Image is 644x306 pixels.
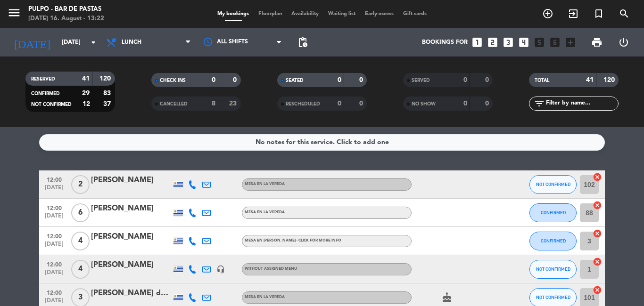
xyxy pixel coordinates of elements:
[593,172,602,182] i: cancel
[398,11,431,16] span: Gift cards
[533,36,545,48] i: looks_5
[502,36,514,48] i: looks_3
[256,137,389,148] div: No notes for this service. Click to add one
[593,229,602,238] i: cancel
[31,102,72,107] span: NOT CONFIRMED
[91,231,171,243] div: [PERSON_NAME]
[603,77,617,83] strong: 120
[216,265,225,274] i: headset_mic
[529,260,577,279] button: NOT CONFIRMED
[122,39,141,46] span: Lunch
[42,185,66,195] span: [DATE]
[82,75,90,82] strong: 41
[471,36,483,48] i: looks_one
[535,78,549,83] span: TOTAL
[360,11,398,16] span: Early-access
[91,174,171,186] div: [PERSON_NAME]
[42,241,66,252] span: [DATE]
[338,77,341,83] strong: 0
[619,8,630,19] i: search
[229,100,239,107] strong: 23
[297,37,308,48] span: pending_actions
[463,77,467,83] strong: 0
[593,285,602,295] i: cancel
[42,230,66,241] span: 12:00
[593,257,602,266] i: cancel
[593,201,602,210] i: cancel
[212,100,215,107] strong: 8
[103,101,113,107] strong: 37
[71,260,90,279] span: 4
[71,175,90,194] span: 2
[71,203,90,222] span: 6
[541,210,566,215] span: CONFIRMED
[441,292,453,303] i: cake
[529,232,577,250] button: CONFIRMED
[88,37,99,48] i: arrow_drop_down
[463,100,467,107] strong: 0
[160,102,188,106] span: CANCELLED
[245,295,285,299] span: MESA EN LA VEREDA
[233,77,239,83] strong: 0
[359,77,365,83] strong: 0
[245,182,285,186] span: MESA EN LA VEREDA
[31,91,60,96] span: CONFIRMED
[518,36,530,48] i: looks_4
[7,32,57,53] i: [DATE]
[542,8,553,19] i: add_circle_outline
[586,77,594,83] strong: 41
[42,287,66,298] span: 12:00
[82,90,90,97] strong: 29
[545,98,618,109] input: Filter by name...
[160,78,186,83] span: CHECK INS
[7,6,21,20] i: menu
[422,39,468,46] span: Bookings for
[286,102,320,106] span: RESCHEDULED
[564,36,577,48] i: add_box
[91,287,171,299] div: [PERSON_NAME] de los [PERSON_NAME]
[42,202,66,213] span: 12:00
[487,36,499,48] i: looks_two
[536,295,570,300] span: NOT CONFIRMED
[568,8,579,19] i: exit_to_app
[99,75,113,82] strong: 120
[338,100,341,107] strong: 0
[529,175,577,194] button: NOT CONFIRMED
[245,210,285,214] span: MESA EN LA VEREDA
[71,232,90,250] span: 4
[536,182,570,187] span: NOT CONFIRMED
[549,36,561,48] i: looks_6
[91,259,171,271] div: [PERSON_NAME]
[287,11,323,16] span: Availability
[618,37,629,48] i: power_settings_new
[245,267,297,271] span: Without assigned menu
[31,77,55,81] span: RESERVED
[212,77,215,83] strong: 0
[485,100,491,107] strong: 0
[7,6,21,23] button: menu
[534,98,545,109] i: filter_list
[485,77,491,83] strong: 0
[91,202,171,215] div: [PERSON_NAME]
[591,37,603,48] span: print
[529,203,577,222] button: CONFIRMED
[541,238,566,243] span: CONFIRMED
[42,269,66,280] span: [DATE]
[323,11,360,16] span: Waiting list
[213,11,254,16] span: My bookings
[412,102,436,106] span: NO SHOW
[359,100,365,107] strong: 0
[610,28,637,56] div: LOG OUT
[42,213,66,224] span: [DATE]
[42,258,66,269] span: 12:00
[536,266,570,272] span: NOT CONFIRMED
[412,78,430,83] span: SERVED
[83,101,90,107] strong: 12
[286,78,304,83] span: SEATED
[593,8,604,19] i: turned_in_not
[254,11,287,16] span: Floorplan
[245,239,341,242] span: MESA EN [PERSON_NAME] - click for more info
[42,174,66,185] span: 12:00
[28,5,104,14] div: Pulpo - Bar de Pastas
[28,14,104,24] div: [DATE] 16. August - 13:22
